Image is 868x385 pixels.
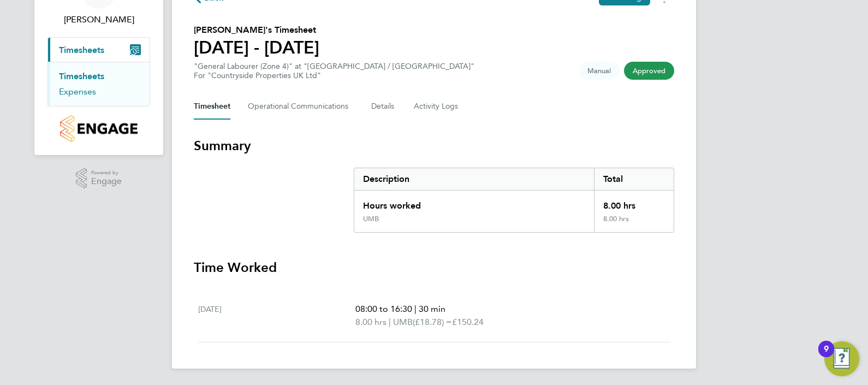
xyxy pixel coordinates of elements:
[355,317,387,327] span: 8.00 hrs
[194,137,674,342] section: Timesheet
[824,341,859,376] button: Open Resource Center, 9 new notifications
[194,71,474,80] div: For "Countryside Properties UK Ltd"
[355,304,412,314] span: 08:00 to 16:30
[419,304,445,314] span: 30 min
[354,168,594,190] div: Description
[198,303,355,329] div: [DATE]
[194,23,319,37] h2: [PERSON_NAME]'s Timesheet
[624,62,674,80] span: This timesheet has been approved.
[91,168,122,177] span: Powered by
[452,317,484,327] span: £150.24
[194,93,230,120] button: Timesheet
[248,93,354,120] button: Operational Communications
[59,71,104,81] a: Timesheets
[393,316,413,329] span: UMB
[594,168,674,190] div: Total
[414,304,417,314] span: |
[194,37,319,58] h1: [DATE] - [DATE]
[594,191,674,215] div: 8.00 hrs
[60,115,137,142] img: countryside-properties-logo-retina.png
[354,191,594,215] div: Hours worked
[414,93,460,120] button: Activity Logs
[579,62,620,80] span: This timesheet was manually created.
[76,168,122,189] a: Powered byEngage
[389,317,391,327] span: |
[354,168,674,233] div: Summary
[59,86,96,97] a: Expenses
[47,13,150,26] span: Josh Davies
[413,317,452,327] span: (£18.78) =
[91,177,122,186] span: Engage
[194,137,674,155] h3: Summary
[48,38,150,62] button: Timesheets
[371,93,396,120] button: Details
[59,45,104,55] span: Timesheets
[47,115,150,142] a: Go to home page
[363,215,379,223] div: UMB
[194,259,674,276] h3: Time Worked
[824,349,829,363] div: 9
[194,62,474,80] div: "General Labourer (Zone 4)" at "[GEOGRAPHIC_DATA] / [GEOGRAPHIC_DATA]"
[48,62,150,106] div: Timesheets
[594,215,674,232] div: 8.00 hrs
